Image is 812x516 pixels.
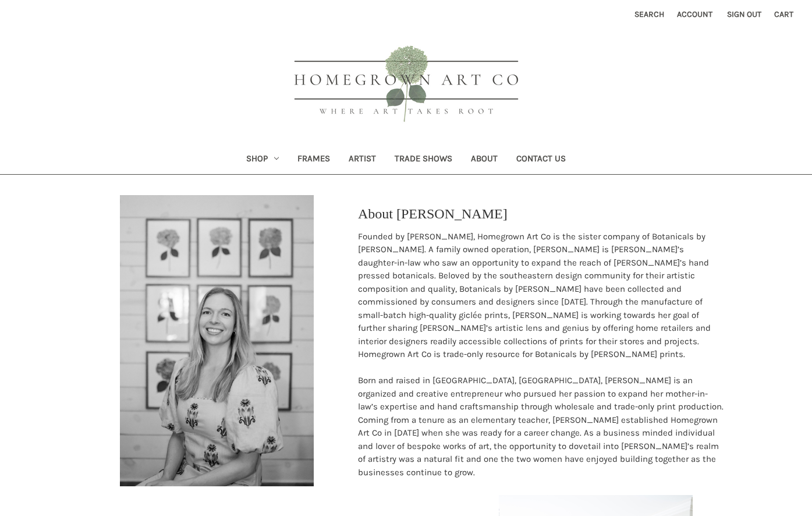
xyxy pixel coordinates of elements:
p: Founded by [PERSON_NAME], Homegrown Art Co is the sister company of Botanicals by [PERSON_NAME]. ... [358,230,725,361]
a: Trade Shows [385,146,462,174]
p: Born and raised in [GEOGRAPHIC_DATA], [GEOGRAPHIC_DATA], [PERSON_NAME] is an organized and creati... [358,374,725,479]
a: Artist [339,146,385,174]
a: About [462,146,507,174]
a: Shop [237,146,288,174]
p: About [PERSON_NAME] [358,203,508,224]
span: Cart [774,9,793,19]
img: HOMEGROWN ART CO [275,33,537,137]
a: Frames [288,146,339,174]
a: Contact Us [507,146,575,174]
